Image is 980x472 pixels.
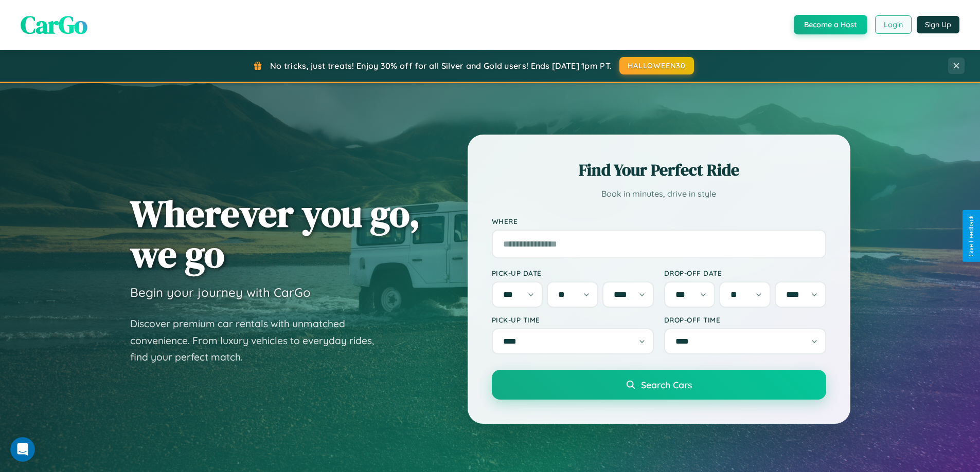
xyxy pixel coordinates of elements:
[875,15,912,34] button: Login
[641,379,692,390] span: Search Cars
[794,15,867,34] button: Become a Host
[492,186,826,201] p: Book in minutes, drive in style
[492,217,826,225] label: Where
[270,61,612,71] span: No tricks, just treats! Enjoy 30% off for all Silver and Gold users! Ends [DATE] 1pm PT.
[130,285,311,300] h3: Begin your journey with CarGo
[21,8,87,42] span: CarGo
[130,193,420,274] h1: Wherever you go, we go
[917,16,959,33] button: Sign Up
[619,57,694,74] button: HALLOWEEN30
[10,437,35,462] iframe: Intercom live chat
[968,215,975,257] div: Give Feedback
[664,269,826,277] label: Drop-off Date
[664,315,826,324] label: Drop-off Time
[492,370,826,400] button: Search Cars
[492,159,826,181] h2: Find Your Perfect Ride
[492,315,654,324] label: Pick-up Time
[130,315,387,366] p: Discover premium car rentals with unmatched convenience. From luxury vehicles to everyday rides, ...
[492,269,654,277] label: Pick-up Date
